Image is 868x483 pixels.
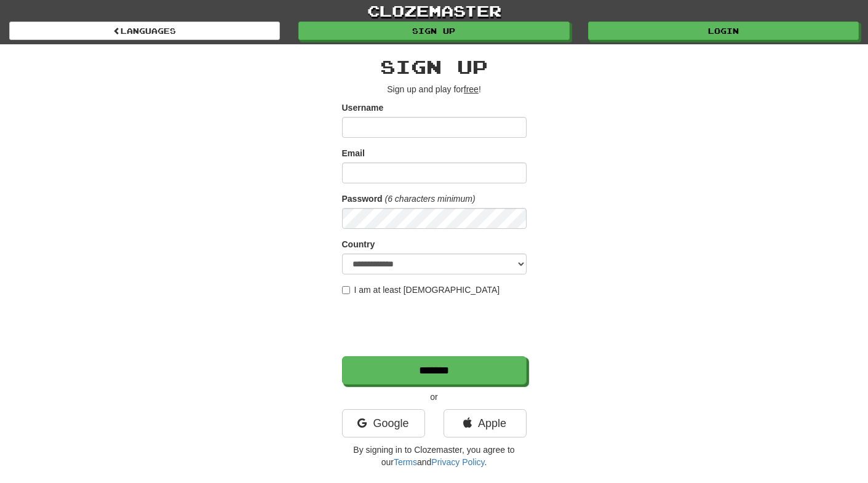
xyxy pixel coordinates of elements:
a: Apple [444,409,527,437]
em: (6 characters minimum) [385,194,476,204]
label: Email [342,147,365,159]
a: Sign up [298,22,569,40]
a: Privacy Policy [431,457,484,467]
input: I am at least [DEMOGRAPHIC_DATA] [342,286,350,294]
p: Sign up and play for ! [342,83,527,95]
u: free [464,84,479,94]
a: Login [588,22,859,40]
label: Password [342,193,383,205]
label: I am at least [DEMOGRAPHIC_DATA] [342,284,500,296]
label: Username [342,102,384,114]
p: or [342,391,527,403]
iframe: reCAPTCHA [342,302,529,350]
h2: Sign up [342,57,527,77]
a: Terms [394,457,417,467]
a: Languages [9,22,280,40]
a: Google [342,409,425,437]
label: Country [342,238,375,250]
p: By signing in to Clozemaster, you agree to our and . [342,444,527,468]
